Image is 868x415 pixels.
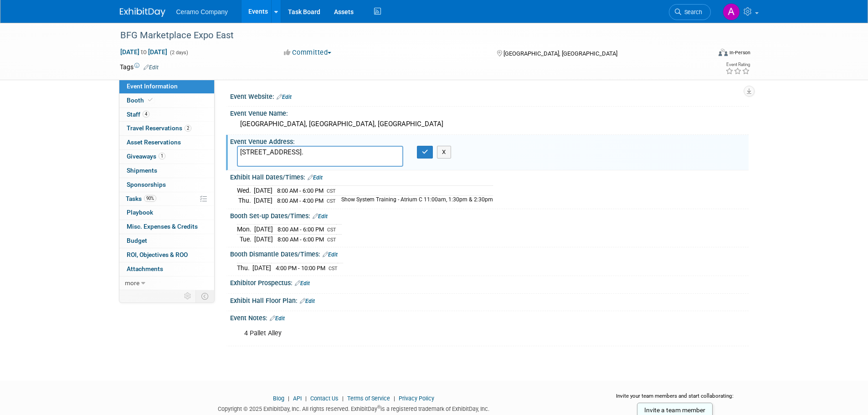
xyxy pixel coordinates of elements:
[323,251,338,258] a: Edit
[230,90,749,102] div: Event Website:
[180,290,196,302] td: Personalize Event Tab Strip
[127,223,198,230] span: Misc. Expenses & Credits
[377,405,380,410] sup: ®
[139,48,148,56] span: to
[119,94,214,108] a: Booth
[120,403,588,413] div: Copyright © 2025 ExhibitDay, Inc. All rights reserved. ExhibitDay is a registered trademark of Ex...
[230,135,749,146] div: Event Venue Address:
[327,237,336,243] span: CST
[119,262,214,276] a: Attachments
[254,186,272,196] td: [DATE]
[277,236,324,243] span: 8:00 AM - 6:00 PM
[230,247,749,259] div: Booth Dismantle Dates/Times:
[119,164,214,178] a: Shipments
[303,395,309,402] span: |
[719,49,728,56] img: Format-Inperson.png
[276,265,325,272] span: 4:00 PM - 10:00 PM
[127,111,149,118] span: Staff
[120,62,159,72] td: Tags
[230,276,749,288] div: Exhibitor Prospectus:
[230,170,749,182] div: Exhibit Hall Dates/Times:
[119,206,214,220] a: Playbook
[120,48,168,56] span: [DATE] [DATE]
[127,167,157,174] span: Shipments
[230,311,749,323] div: Event Notes:
[125,279,139,287] span: more
[127,124,191,132] span: Travel Reservations
[237,186,254,196] td: Wed.
[281,48,335,57] button: Committed
[729,49,750,56] div: In-Person
[195,290,214,302] td: Toggle Event Tabs
[237,225,254,235] td: Mon.
[503,50,617,57] span: [GEOGRAPHIC_DATA], [GEOGRAPHIC_DATA]
[127,209,153,216] span: Playbook
[127,265,163,272] span: Attachments
[237,196,254,205] td: Thu.
[119,234,214,248] a: Budget
[340,395,346,402] span: |
[252,263,271,272] td: [DATE]
[270,315,285,322] a: Edit
[169,50,188,56] span: (2 days)
[399,395,434,402] a: Privacy Policy
[254,196,272,205] td: [DATE]
[723,3,740,20] img: Ayesha Begum
[254,225,273,235] td: [DATE]
[126,195,156,202] span: Tasks
[144,195,156,202] span: 90%
[681,9,702,15] span: Search
[237,263,252,272] td: Thu.
[308,174,323,181] a: Edit
[159,153,165,159] span: 1
[127,153,165,160] span: Giveaways
[119,80,214,93] a: Event Information
[120,8,165,17] img: ExhibitDay
[347,395,390,402] a: Terms of Service
[119,136,214,149] a: Asset Reservations
[143,111,149,118] span: 4
[300,298,315,304] a: Edit
[117,27,697,44] div: BFG Marketplace Expo East
[391,395,397,402] span: |
[119,248,214,262] a: ROI, Objectives & ROO
[286,395,292,402] span: |
[669,4,711,20] a: Search
[238,324,648,343] div: 4 Pallet Alley
[293,395,302,402] a: API
[230,209,749,221] div: Booth Set-up Dates/Times:
[185,125,191,132] span: 2
[119,150,214,164] a: Giveaways1
[119,220,214,234] a: Misc. Expenses & Credits
[725,62,750,67] div: Event Rating
[230,294,749,306] div: Exhibit Hall Floor Plan:
[601,392,749,406] div: Invite your team members and start collaborating:
[119,192,214,206] a: Tasks90%
[127,82,178,90] span: Event Information
[237,234,254,244] td: Tue.
[119,122,214,135] a: Travel Reservations2
[277,226,324,233] span: 8:00 AM - 6:00 PM
[230,107,749,118] div: Event Venue Name:
[176,8,228,15] span: Ceramo Company
[119,178,214,192] a: Sponsorships
[237,117,742,131] div: [GEOGRAPHIC_DATA], [GEOGRAPHIC_DATA], [GEOGRAPHIC_DATA]
[277,94,292,100] a: Edit
[313,213,328,220] a: Edit
[273,395,284,402] a: Blog
[329,266,338,272] span: CST
[295,280,310,287] a: Edit
[119,277,214,290] a: more
[336,196,493,205] td: Show System Training - Atrium C 11:00am, 1:30pm & 2:30pm
[148,97,153,102] i: Booth reservation complete
[437,146,451,159] button: X
[127,97,154,104] span: Booth
[277,187,324,194] span: 8:00 AM - 6:00 PM
[327,188,336,194] span: CST
[127,138,181,146] span: Asset Reservations
[127,181,166,188] span: Sponsorships
[327,198,336,204] span: CST
[119,108,214,122] a: Staff4
[254,234,273,244] td: [DATE]
[277,197,324,204] span: 8:00 AM - 4:00 PM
